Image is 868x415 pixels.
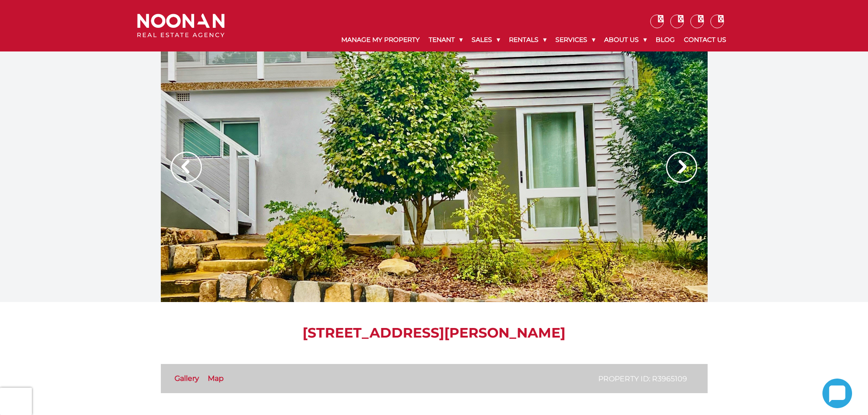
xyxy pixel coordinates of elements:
a: Contact Us [679,28,731,51]
a: Map [208,374,224,383]
a: Manage My Property [337,28,424,51]
a: Blog [651,28,679,51]
img: Noonan Real Estate Agency [137,14,225,38]
a: Rentals [504,28,551,51]
img: Arrow slider [666,152,697,183]
p: Property ID: R3965109 [598,373,687,384]
a: Gallery [175,374,199,383]
h1: [STREET_ADDRESS][PERSON_NAME] [161,325,708,341]
a: Services [551,28,600,51]
img: Arrow slider [171,152,202,183]
a: Tenant [424,28,467,51]
a: About Us [600,28,651,51]
a: Sales [467,28,504,51]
